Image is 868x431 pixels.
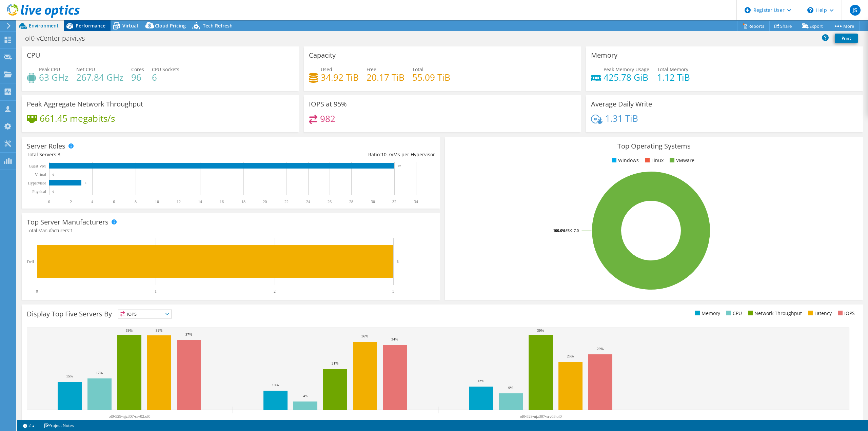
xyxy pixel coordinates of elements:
[553,228,566,233] tspan: 100.0%
[53,190,54,193] text: 0
[520,414,562,419] text: ol0-529-njz307-srv03.ol0
[746,310,802,317] li: Network Throughput
[70,227,73,234] span: 1
[836,310,855,317] li: IOPS
[668,157,694,164] li: VMware
[274,289,276,294] text: 2
[797,21,828,31] a: Export
[367,74,405,81] h4: 20.17 TiB
[769,21,797,31] a: Share
[412,74,450,81] h4: 55.09 TiB
[371,199,375,204] text: 30
[835,34,858,43] a: Print
[284,199,289,204] text: 22
[152,66,179,73] span: CPU Sockets
[18,421,39,430] a: 2
[231,151,435,158] div: Ratio: VMs per Hypervisor
[32,189,46,194] text: Physical
[537,328,544,332] text: 39%
[597,347,604,351] text: 29%
[155,22,186,29] span: Cloud Pricing
[27,227,435,234] h4: Total Manufacturers:
[303,394,308,398] text: 4%
[53,173,54,176] text: 0
[27,218,108,226] h3: Top Server Manufacturers
[392,199,396,204] text: 32
[35,172,46,177] text: Virtual
[807,7,813,13] svg: \n
[152,74,179,81] h4: 6
[122,22,138,29] span: Virtual
[397,259,399,263] text: 3
[567,354,574,358] text: 25%
[610,157,639,164] li: Windows
[392,289,394,294] text: 3
[113,199,115,204] text: 6
[309,100,347,108] h3: IOPS at 95%
[414,199,418,204] text: 34
[806,310,832,317] li: Latency
[657,74,690,81] h4: 1.12 TiB
[828,21,860,31] a: More
[27,142,65,150] h3: Server Roles
[48,199,50,204] text: 0
[605,115,638,122] h4: 1.31 TiB
[398,164,401,168] text: 32
[156,328,162,332] text: 39%
[85,181,86,185] text: 3
[177,199,181,204] text: 12
[39,421,79,430] a: Project Notes
[27,151,231,158] div: Total Servers:
[450,142,858,150] h3: Top Operating Systems
[155,289,157,294] text: 1
[27,100,143,108] h3: Peak Aggregate Network Throughput
[109,414,151,419] text: ol0-529-njz307-srv02.ol0
[321,66,332,73] span: Used
[508,386,513,390] text: 9%
[737,21,770,31] a: Reports
[22,35,95,42] h1: ol0-vCenter paivitys
[203,22,233,29] span: Tech Refresh
[66,374,73,378] text: 15%
[381,151,391,158] span: 10.7
[27,52,40,59] h3: CPU
[591,100,652,108] h3: Average Daily Write
[36,289,38,294] text: 0
[477,379,484,383] text: 12%
[76,74,123,81] h4: 267.84 GHz
[135,199,137,204] text: 8
[272,383,279,387] text: 10%
[657,66,688,73] span: Total Memory
[198,199,202,204] text: 14
[306,199,310,204] text: 24
[850,5,861,16] span: JS
[332,361,338,365] text: 21%
[27,259,34,264] text: Dell
[566,228,579,233] tspan: ESXi 7.0
[91,199,93,204] text: 4
[58,151,60,158] span: 3
[320,115,335,122] h4: 982
[76,66,95,73] span: Net CPU
[321,74,359,81] h4: 34.92 TiB
[155,199,159,204] text: 10
[241,199,245,204] text: 18
[40,115,115,122] h4: 661.45 megabits/s
[361,334,368,338] text: 36%
[96,371,103,375] text: 17%
[70,199,72,204] text: 2
[604,74,649,81] h4: 425.78 GiB
[126,328,133,332] text: 39%
[591,52,617,59] h3: Memory
[328,199,332,204] text: 26
[725,310,742,317] li: CPU
[349,199,353,204] text: 28
[604,66,649,73] span: Peak Memory Usage
[29,164,46,169] text: Guest VM
[118,310,172,318] span: IOPS
[29,22,59,29] span: Environment
[39,74,68,81] h4: 63 GHz
[28,181,46,185] text: Hypervisor
[76,22,105,29] span: Performance
[263,199,267,204] text: 20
